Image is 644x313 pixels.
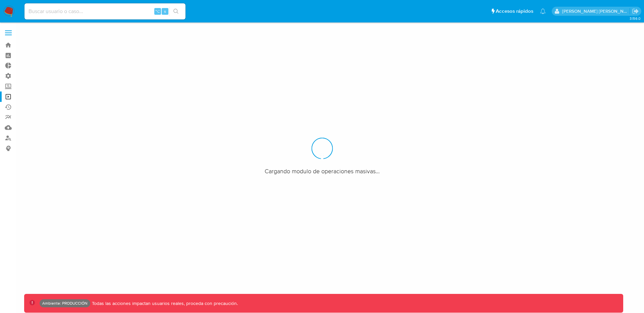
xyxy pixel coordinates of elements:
span: s [164,8,166,14]
p: Todas las acciones impactan usuarios reales, proceda con precaución. [90,300,238,307]
button: search-icon [169,7,183,16]
span: Accesos rápidos [496,8,533,15]
p: elkin.mantilla@mercadolibre.com.co [562,8,630,14]
span: Cargando modulo de operaciones masivas... [265,167,380,175]
p: Ambiente: PRODUCCIÓN [42,302,88,305]
a: Notificaciones [540,8,546,14]
span: ⌥ [155,8,160,14]
a: Salir [632,8,639,15]
input: Buscar usuario o caso... [24,7,185,16]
